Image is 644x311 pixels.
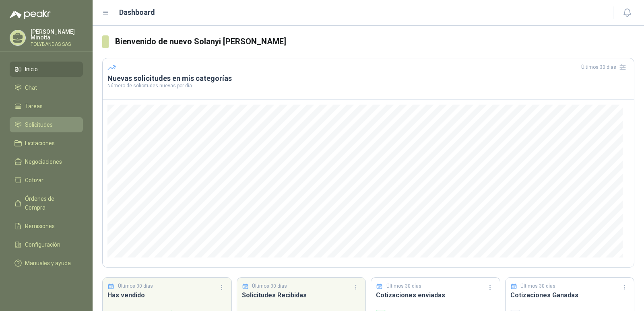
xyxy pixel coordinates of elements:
a: Inicio [10,62,83,77]
a: Negociaciones [10,154,83,169]
img: Logo peakr [10,10,51,19]
a: Manuales y ayuda [10,255,83,271]
h3: Cotizaciones Ganadas [510,290,630,300]
h1: Dashboard [119,7,155,18]
span: Órdenes de Compra [25,194,75,212]
span: Manuales y ayuda [25,259,71,268]
a: Órdenes de Compra [10,191,83,215]
h3: Has vendido [107,290,227,300]
h3: Bienvenido de nuevo Solanyi [PERSON_NAME] [115,35,634,48]
a: Licitaciones [10,136,83,151]
a: Tareas [10,99,83,114]
p: Últimos 30 días [252,282,287,290]
h3: Solicitudes Recibidas [242,290,361,300]
p: Últimos 30 días [386,282,421,290]
p: Número de solicitudes nuevas por día [107,83,629,88]
p: [PERSON_NAME] Minotta [31,29,83,40]
span: Cotizar [25,176,43,185]
span: Configuración [25,240,60,249]
span: Chat [25,83,37,92]
span: Licitaciones [25,139,55,148]
span: Inicio [25,65,38,74]
a: Remisiones [10,218,83,234]
h3: Nuevas solicitudes en mis categorías [107,74,629,83]
a: Solicitudes [10,117,83,132]
a: Cotizar [10,173,83,188]
p: Últimos 30 días [118,282,153,290]
div: Últimos 30 días [581,61,629,74]
a: Configuración [10,237,83,252]
span: Solicitudes [25,120,53,129]
span: Tareas [25,102,43,111]
p: Últimos 30 días [520,282,555,290]
p: POLYBANDAS SAS [31,42,83,47]
span: Remisiones [25,222,55,231]
h3: Cotizaciones enviadas [376,290,495,300]
a: Chat [10,80,83,95]
span: Negociaciones [25,157,62,166]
